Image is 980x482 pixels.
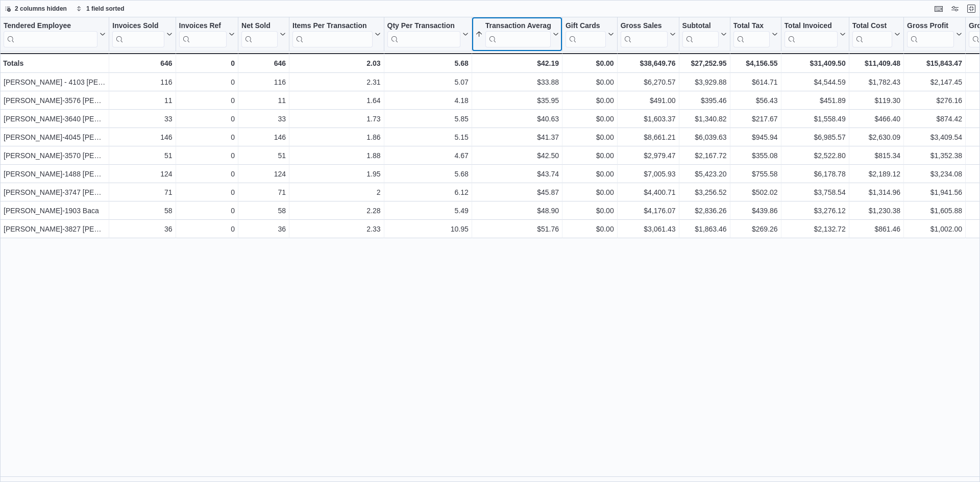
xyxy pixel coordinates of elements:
[785,168,846,180] div: $6,178.78
[852,94,900,107] div: $119.30
[852,131,900,143] div: $2,630.09
[4,113,106,125] div: [PERSON_NAME]-3640 [PERSON_NAME]
[241,21,286,47] button: Net Sold
[485,21,551,31] div: Transaction Average
[852,113,900,125] div: $466.40
[682,21,727,47] button: Subtotal
[387,21,460,47] div: Qty Per Transaction
[241,76,286,88] div: 116
[785,94,846,107] div: $451.89
[566,186,614,198] div: $0.00
[241,21,278,47] div: Net Sold
[112,205,172,217] div: 58
[566,223,614,235] div: $0.00
[733,57,778,69] div: $4,156.55
[4,94,106,107] div: [PERSON_NAME]-3576 [PERSON_NAME]
[733,223,778,235] div: $269.26
[785,205,846,217] div: $3,276.12
[566,168,614,180] div: $0.00
[241,149,286,162] div: 51
[387,76,469,88] div: 5.07
[241,57,286,69] div: 646
[179,57,235,69] div: 0
[566,76,614,88] div: $0.00
[292,205,381,217] div: 2.28
[387,168,469,180] div: 5.68
[682,149,727,162] div: $2,167.72
[733,21,778,47] button: Total Tax
[179,186,235,198] div: 0
[4,149,106,162] div: [PERSON_NAME]-3570 [PERSON_NAME]
[733,205,778,217] div: $439.86
[682,223,727,235] div: $1,863.46
[621,205,676,217] div: $4,176.07
[4,223,106,235] div: [PERSON_NAME]-3827 [PERSON_NAME]
[785,149,846,162] div: $2,522.80
[292,21,381,47] button: Items Per Transaction
[112,21,164,47] div: Invoices Sold
[621,186,676,198] div: $4,400.71
[852,21,892,47] div: Total Cost
[112,57,172,69] div: 646
[965,3,977,15] button: Exit fullscreen
[292,21,373,31] div: Items Per Transaction
[907,186,962,198] div: $1,941.56
[907,168,962,180] div: $3,234.08
[387,113,469,125] div: 5.85
[621,94,676,107] div: $491.00
[4,205,106,217] div: [PERSON_NAME]-1903 Baca
[485,21,551,47] div: Transaction Average
[387,223,469,235] div: 10.95
[621,21,676,47] button: Gross Sales
[949,3,961,15] button: Display options
[179,94,235,107] div: 0
[112,76,172,88] div: 116
[475,113,559,125] div: $40.63
[621,223,676,235] div: $3,061.43
[733,21,770,31] div: Total Tax
[785,113,846,125] div: $1,558.49
[682,76,727,88] div: $3,929.88
[852,205,900,217] div: $1,230.38
[907,94,962,107] div: $276.16
[852,186,900,198] div: $1,314.96
[241,94,286,107] div: 11
[292,113,381,125] div: 1.73
[112,21,172,47] button: Invoices Sold
[682,57,727,69] div: $27,252.95
[907,113,962,125] div: $874.42
[292,76,381,88] div: 2.31
[241,223,286,235] div: 36
[387,205,469,217] div: 5.49
[4,131,106,143] div: [PERSON_NAME]-4045 [PERSON_NAME]
[907,131,962,143] div: $3,409.54
[4,168,106,180] div: [PERSON_NAME]-1488 [PERSON_NAME]
[566,94,614,107] div: $0.00
[4,186,106,198] div: [PERSON_NAME]-3747 [PERSON_NAME]
[733,131,778,143] div: $945.94
[566,21,606,47] div: Gift Card Sales
[292,57,381,69] div: 2.03
[475,21,559,47] button: Transaction Average
[785,76,846,88] div: $4,544.59
[566,21,614,47] button: Gift Cards
[682,94,727,107] div: $395.46
[682,113,727,125] div: $1,340.82
[852,149,900,162] div: $815.34
[475,168,559,180] div: $43.74
[621,168,676,180] div: $7,005.93
[621,21,668,47] div: Gross Sales
[179,21,227,31] div: Invoices Ref
[852,21,900,47] button: Total Cost
[241,21,278,31] div: Net Sold
[387,57,469,69] div: 5.68
[785,21,838,31] div: Total Invoiced
[907,21,962,47] button: Gross Profit
[682,131,727,143] div: $6,039.63
[241,113,286,125] div: 33
[179,223,235,235] div: 0
[475,131,559,143] div: $41.37
[387,21,469,47] button: Qty Per Transaction
[621,113,676,125] div: $1,603.37
[682,21,719,31] div: Subtotal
